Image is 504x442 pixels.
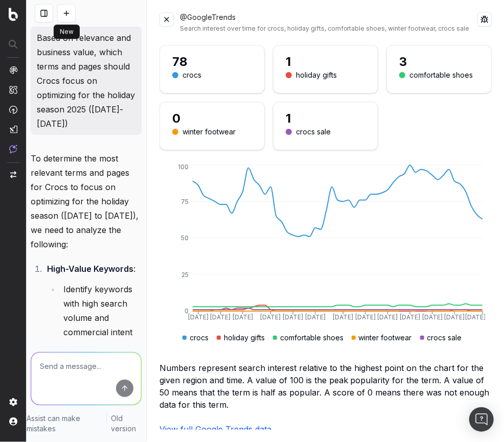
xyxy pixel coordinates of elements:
tspan: 100 [178,163,189,171]
div: 1 [286,54,365,70]
div: Numbers represent search interest relative to the highest point on the chart for the given region... [159,362,492,411]
tspan: [DATE] [422,314,443,321]
div: winter footwear [352,333,412,343]
a: View full Google Trends data [159,424,271,434]
tspan: [DATE] [283,314,303,321]
tspan: [DATE] [333,314,353,321]
div: 0 [172,110,252,127]
img: Assist [9,145,17,153]
tspan: 25 [181,271,189,278]
div: winter footwear [182,127,236,137]
div: 3 [399,54,479,70]
p: New [60,28,74,36]
img: Analytics [9,66,17,74]
div: crocs [182,70,201,81]
img: Switch project [10,171,16,178]
a: Old version [111,413,146,434]
img: Studio [9,125,17,133]
p: Assist can make mistakes [27,413,102,434]
div: Open Intercom Messenger [469,407,494,432]
div: holiday gifts [296,70,337,81]
tspan: [DATE] [377,314,398,321]
tspan: [DATE] [210,314,231,321]
tspan: [DATE] [444,314,465,321]
div: 1 [286,110,365,127]
tspan: [DATE] [400,314,420,321]
tspan: [DATE] [465,314,486,321]
tspan: [DATE] [188,314,209,321]
div: comfortable shoes [273,333,343,343]
div: 78 [172,54,252,70]
div: crocs sale [296,127,331,137]
div: @GoogleTrends [180,12,477,33]
tspan: 75 [181,198,189,205]
tspan: [DATE] [233,314,253,321]
div: crocs sale [420,333,462,343]
tspan: 0 [185,307,189,315]
img: My account [9,417,17,426]
img: Intelligence [9,85,17,94]
p: Based on relevance and business value, which terms and pages should Crocs focus on optimizing for... [37,31,135,131]
tspan: [DATE] [260,314,281,321]
strong: High-Value Keywords [47,264,133,274]
div: holiday gifts [217,333,265,343]
tspan: 50 [181,234,189,242]
img: Activation [9,105,17,114]
tspan: [DATE] [355,314,376,321]
div: Search interest over time for crocs, holiday gifts, comfortable shoes, winter footwear, crocs sale [180,25,477,33]
li: Identify keywords with high search volume and commercial intent for the holiday season. [60,282,142,368]
img: Botify logo [9,8,18,21]
p: To determine the most relevant terms and pages for Crocs to focus on optimizing for the holiday s... [31,151,142,251]
tspan: [DATE] [305,314,326,321]
div: comfortable shoes [409,70,473,81]
div: crocs [182,333,209,343]
img: Setting [9,398,17,406]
